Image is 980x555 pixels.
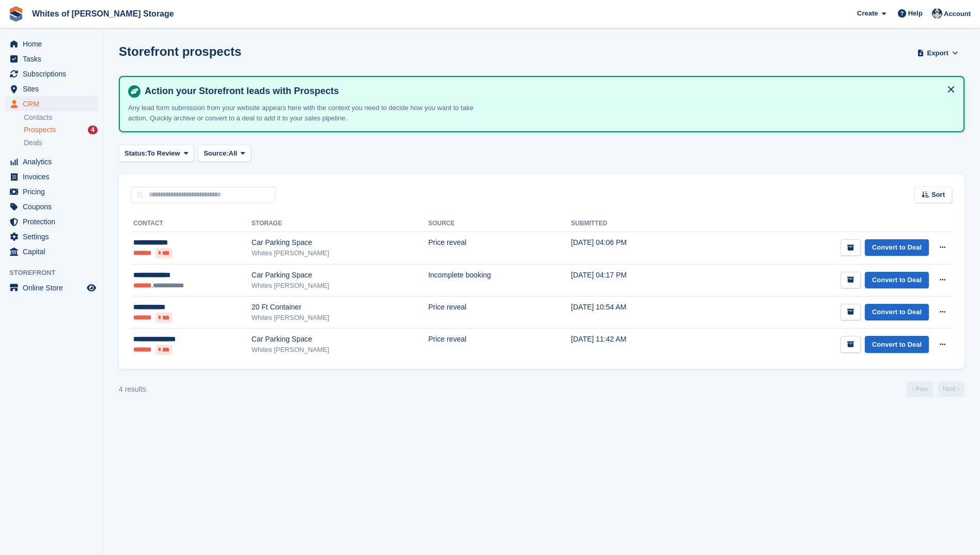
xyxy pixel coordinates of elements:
span: Prospects [24,125,56,135]
span: Account [944,9,971,19]
span: Status: [125,148,147,159]
div: 4 [88,126,98,134]
a: Deals [24,137,98,148]
a: Convert to Deal [865,336,929,353]
td: Price reveal [428,296,571,329]
span: CRM [23,97,85,111]
span: Subscriptions [23,67,85,81]
a: Next [938,381,965,397]
div: Whites [PERSON_NAME] [252,281,428,291]
span: Invoices [23,169,85,184]
td: [DATE] 10:54 AM [571,296,698,329]
span: Create [857,8,878,19]
span: Coupons [23,199,85,214]
div: Whites [PERSON_NAME] [252,345,428,355]
div: 20 Ft Container [252,302,428,313]
a: menu [5,97,98,111]
a: menu [5,229,98,244]
span: Sites [23,82,85,96]
div: Car Parking Space [252,334,428,345]
a: Previous [907,381,934,397]
a: Whites of [PERSON_NAME] Storage [28,5,178,22]
span: Sort [931,190,945,200]
a: Contacts [24,113,98,122]
td: Price reveal [428,329,571,361]
td: [DATE] 11:42 AM [571,329,698,361]
span: Deals [24,138,42,148]
div: Whites [PERSON_NAME] [252,248,428,258]
a: menu [5,82,98,96]
span: Source: [204,148,228,159]
td: [DATE] 04:17 PM [571,264,698,296]
a: Convert to Deal [865,239,929,256]
div: Car Parking Space [252,270,428,281]
span: All [229,148,238,159]
div: 4 results [119,384,146,395]
button: Export [915,44,960,61]
span: Protection [23,214,85,229]
a: Convert to Deal [865,272,929,289]
td: Incomplete booking [428,264,571,296]
span: Pricing [23,184,85,199]
a: menu [5,169,98,184]
th: Source [428,215,571,232]
img: Wendy [932,8,942,19]
a: menu [5,37,98,51]
a: menu [5,184,98,199]
span: Capital [23,244,85,259]
span: Export [927,48,948,58]
div: Whites [PERSON_NAME] [252,313,428,323]
a: menu [5,199,98,214]
span: Online Store [23,281,85,295]
button: Source: All [198,145,251,162]
img: stora-icon-8386f47178a22dfd0bd8f6a31ec36ba5ce8667c1dd55bd0f319d3a0aa187defe.svg [8,6,24,22]
a: menu [5,214,98,229]
a: menu [5,244,98,259]
span: Storefront [9,268,103,278]
th: Storage [252,215,428,232]
a: menu [5,155,98,169]
td: Price reveal [428,232,571,265]
th: Contact [131,215,252,232]
a: Convert to Deal [865,304,929,321]
span: Help [908,8,923,19]
th: Submitted [571,215,698,232]
a: menu [5,52,98,66]
h1: Storefront prospects [119,44,241,58]
nav: Page [905,381,967,397]
span: Analytics [23,155,85,169]
h4: Action your Storefront leads with Prospects [141,85,955,97]
a: menu [5,281,98,295]
div: Car Parking Space [252,237,428,248]
p: Any lead form submission from your website appears here with the context you need to decide how y... [128,103,490,123]
a: menu [5,67,98,81]
span: Tasks [23,52,85,66]
button: Status: To Review [119,145,194,162]
span: Home [23,37,85,51]
span: To Review [147,148,180,159]
span: Settings [23,229,85,244]
a: Prospects 4 [24,125,98,135]
td: [DATE] 04:06 PM [571,232,698,265]
a: Preview store [85,282,98,294]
